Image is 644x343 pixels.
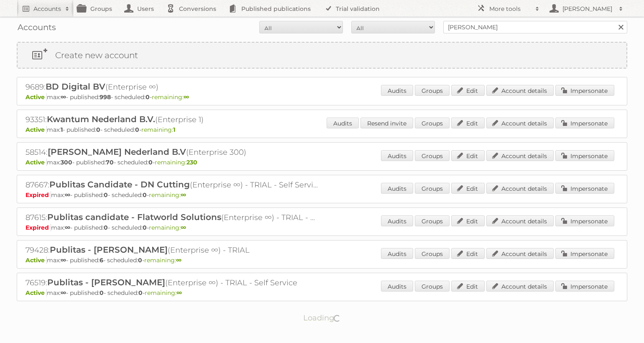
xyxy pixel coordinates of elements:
[381,281,413,292] a: Audits
[181,224,186,231] strong: ∞
[26,289,47,297] span: Active
[26,289,618,297] p: max: - published: - scheduled: -
[104,191,108,199] strong: 0
[381,150,413,161] a: Audits
[555,281,614,292] a: Impersonate
[415,248,450,259] a: Groups
[187,159,197,166] strong: 230
[415,281,450,292] a: Groups
[181,191,186,199] strong: ∞
[26,191,51,199] span: Expired
[100,256,103,264] strong: 6
[415,118,450,128] a: Groups
[26,212,318,223] h2: 87615: (Enterprise ∞) - TRIAL - Self Service
[152,93,189,101] span: remaining:
[381,85,413,96] a: Audits
[135,126,139,133] strong: 0
[26,126,47,133] span: Active
[451,150,485,161] a: Edit
[48,147,186,157] span: [PERSON_NAME] Nederland B.V
[381,248,413,259] a: Audits
[149,224,186,231] span: remaining:
[415,183,450,194] a: Groups
[486,118,554,128] a: Account details
[26,256,47,264] span: Active
[451,183,485,194] a: Edit
[486,85,554,96] a: Account details
[138,289,143,297] strong: 0
[143,224,147,231] strong: 0
[155,159,197,166] span: remaining:
[486,248,554,259] a: Account details
[26,126,618,133] p: max: - published: - scheduled: -
[486,183,554,194] a: Account details
[415,215,450,226] a: Groups
[33,5,61,13] h2: Accounts
[555,118,614,128] a: Impersonate
[149,191,186,199] span: remaining:
[100,93,111,101] strong: 998
[555,85,614,96] a: Impersonate
[61,159,72,166] strong: 300
[145,289,182,297] span: remaining:
[143,191,147,199] strong: 0
[47,114,155,124] span: Kwantum Nederland B.V.
[555,215,614,226] a: Impersonate
[26,191,618,199] p: max: - published: - scheduled: -
[144,256,181,264] span: remaining:
[26,277,318,288] h2: 76519: (Enterprise ∞) - TRIAL - Self Service
[148,159,153,166] strong: 0
[176,289,182,297] strong: ∞
[49,179,190,189] span: Publitas Candidate - DN Cutting
[451,118,485,128] a: Edit
[47,277,165,287] span: Publitas - [PERSON_NAME]
[26,82,318,92] h2: 9689: (Enterprise ∞)
[61,289,66,297] strong: ∞
[486,281,554,292] a: Account details
[106,159,114,166] strong: 70
[489,5,531,13] h2: More tools
[173,126,175,133] strong: 1
[381,183,413,194] a: Audits
[555,150,614,161] a: Impersonate
[146,93,150,101] strong: 0
[555,183,614,194] a: Impersonate
[47,212,221,222] span: Publitas candidate - Flatworld Solutions
[26,114,318,125] h2: 93351: (Enterprise 1)
[100,289,104,297] strong: 0
[560,5,615,13] h2: [PERSON_NAME]
[415,85,450,96] a: Groups
[176,256,181,264] strong: ∞
[415,150,450,161] a: Groups
[46,82,105,92] span: BD Digital BV
[555,248,614,259] a: Impersonate
[61,126,63,133] strong: 1
[26,256,618,264] p: max: - published: - scheduled: -
[26,159,618,166] p: max: - published: - scheduled: -
[277,310,368,326] p: Loading
[26,93,618,101] p: max: - published: - scheduled: -
[486,215,554,226] a: Account details
[65,224,70,231] strong: ∞
[138,256,142,264] strong: 0
[26,179,318,190] h2: 87667: (Enterprise ∞) - TRIAL - Self Service
[327,118,359,128] a: Audits
[61,256,66,264] strong: ∞
[26,224,51,231] span: Expired
[451,281,485,292] a: Edit
[184,93,189,101] strong: ∞
[141,126,175,133] span: remaining:
[61,93,66,101] strong: ∞
[26,147,318,158] h2: 58514: (Enterprise 300)
[451,215,485,226] a: Edit
[451,85,485,96] a: Edit
[26,159,47,166] span: Active
[104,224,108,231] strong: 0
[96,126,100,133] strong: 0
[486,150,554,161] a: Account details
[26,224,618,231] p: max: - published: - scheduled: -
[451,248,485,259] a: Edit
[26,245,318,256] h2: 79428: (Enterprise ∞) - TRIAL
[360,118,413,128] a: Resend invite
[65,191,70,199] strong: ∞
